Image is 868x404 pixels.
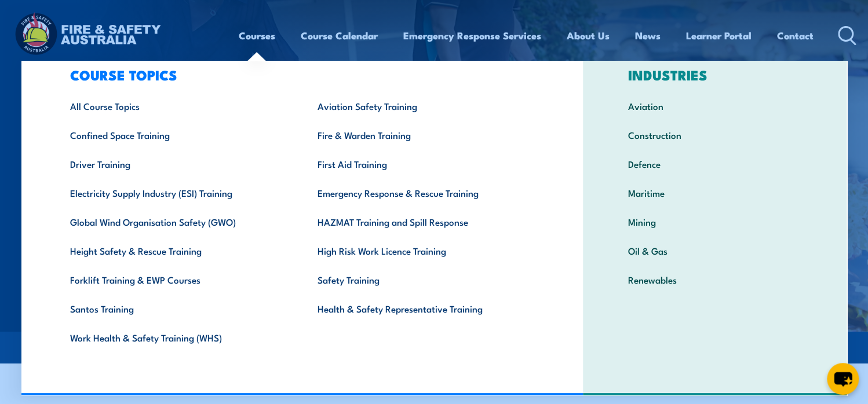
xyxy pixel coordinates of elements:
[299,149,546,178] a: First Aid Training
[635,20,661,51] a: News
[299,265,546,294] a: Safety Training
[686,20,752,51] a: Learner Portal
[239,20,275,51] a: Courses
[777,20,814,51] a: Contact
[610,67,820,83] h3: INDUSTRIES
[299,178,546,207] a: Emergency Response & Rescue Training
[52,207,300,236] a: Global Wind Organisation Safety (GWO)
[567,20,610,51] a: About Us
[52,67,547,83] h3: COURSE TOPICS
[403,20,541,51] a: Emergency Response Services
[610,265,820,294] a: Renewables
[52,236,300,265] a: Height Safety & Rescue Training
[299,207,546,236] a: HAZMAT Training and Spill Response
[52,323,300,352] a: Work Health & Safety Training (WHS)
[52,120,300,149] a: Confined Space Training
[52,178,300,207] a: Electricity Supply Industry (ESI) Training
[610,236,820,265] a: Oil & Gas
[610,178,820,207] a: Maritime
[52,294,300,323] a: Santos Training
[299,236,546,265] a: High Risk Work Licence Training
[610,149,820,178] a: Defence
[301,20,378,51] a: Course Calendar
[52,265,300,294] a: Forklift Training & EWP Courses
[610,91,820,120] a: Aviation
[52,149,300,178] a: Driver Training
[610,207,820,236] a: Mining
[827,363,859,395] button: chat-button
[299,294,546,323] a: Health & Safety Representative Training
[299,120,546,149] a: Fire & Warden Training
[299,91,546,120] a: Aviation Safety Training
[610,120,820,149] a: Construction
[52,91,300,120] a: All Course Topics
